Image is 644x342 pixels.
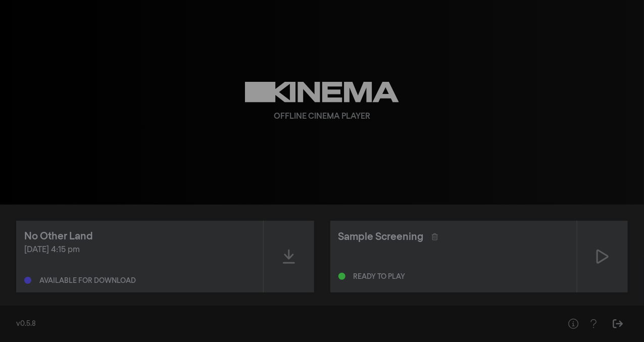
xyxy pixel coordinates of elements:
[338,229,424,245] div: Sample Screening
[563,314,583,334] button: Help
[24,229,93,244] div: No Other Land
[354,273,406,280] div: Ready to play
[608,314,628,334] button: Sign Out
[39,277,136,284] div: Available for download
[274,111,370,123] div: Offline Cinema Player
[16,319,543,329] div: v0.5.8
[24,244,255,256] div: [DATE] 4:15 pm
[583,314,604,334] button: Help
